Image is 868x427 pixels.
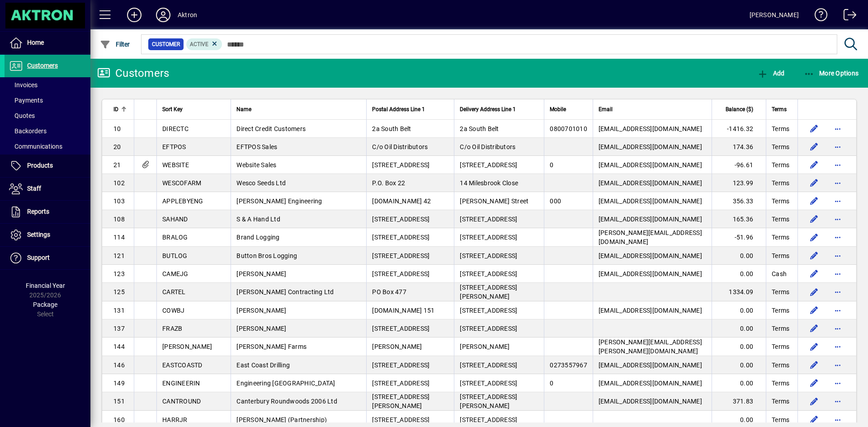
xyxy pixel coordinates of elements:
span: EFTPOS [162,143,186,150]
span: 0800701010 [550,125,587,132]
span: 20 [113,143,121,150]
a: Quotes [5,108,90,123]
button: Edit [807,303,821,318]
span: CARTEL [162,288,186,296]
td: 165.36 [712,210,766,228]
button: Edit [807,394,821,408]
span: Filter [100,41,130,48]
span: [STREET_ADDRESS][PERSON_NAME] [460,284,517,300]
span: Terms [772,361,789,370]
span: Invoices [9,81,38,89]
span: Mobile [550,104,566,114]
td: 123.99 [712,174,766,192]
span: [STREET_ADDRESS] [372,161,429,169]
a: Staff [5,178,90,200]
span: Terms [772,233,789,242]
button: More options [830,394,845,408]
span: [STREET_ADDRESS] [460,216,517,223]
span: [STREET_ADDRESS] [460,307,517,314]
button: Edit [807,285,821,299]
mat-chip: Activation Status: Active [186,38,222,50]
td: 174.36 [712,138,766,156]
span: More Options [804,70,859,77]
button: More options [830,176,845,190]
span: Add [757,70,784,77]
span: 114 [113,234,125,241]
span: [EMAIL_ADDRESS][DOMAIN_NAME] [599,380,702,387]
button: Add [755,65,787,81]
span: Sort Key [162,104,183,114]
button: More Options [802,65,861,81]
span: ENGINEERIN [162,380,200,387]
span: 151 [113,398,125,405]
span: 0 [550,161,553,169]
span: Staff [27,185,41,192]
span: 0 [550,380,553,387]
span: [EMAIL_ADDRESS][DOMAIN_NAME] [599,398,702,405]
span: [EMAIL_ADDRESS][DOMAIN_NAME] [599,270,702,277]
span: Terms [772,251,789,260]
span: [STREET_ADDRESS] [372,270,429,277]
td: 371.83 [712,392,766,411]
button: More options [830,122,845,136]
button: More options [830,321,845,336]
td: 0.00 [712,356,766,374]
span: S & A Hand Ltd [236,216,280,223]
span: Communications [9,143,62,150]
span: [DOMAIN_NAME] 42 [372,197,431,205]
span: Name [236,104,251,114]
span: Terms [772,324,789,333]
span: Package [33,301,57,308]
div: Customers [97,66,169,80]
a: Payments [5,93,90,108]
span: CAMEJG [162,270,189,277]
a: Home [5,32,90,54]
button: Filter [98,36,132,52]
span: 0273557967 [550,361,587,369]
span: Terms [772,142,789,151]
button: Edit [807,267,821,281]
span: Wesco Seeds Ltd [236,179,286,187]
span: EFTPOS Sales [236,143,277,150]
span: Home [27,39,44,46]
button: Edit [807,321,821,336]
span: [PERSON_NAME] [162,343,212,350]
span: Terms [772,306,789,315]
button: More options [830,249,845,263]
span: 144 [113,343,125,350]
span: WESCOFARM [162,179,201,187]
button: Edit [807,140,821,154]
span: [EMAIL_ADDRESS][DOMAIN_NAME] [599,197,702,205]
span: 146 [113,361,125,369]
span: [STREET_ADDRESS] [460,270,517,277]
button: More options [830,376,845,390]
span: 125 [113,288,125,296]
button: Edit [807,158,821,172]
span: [STREET_ADDRESS][PERSON_NAME] [460,393,517,409]
span: [EMAIL_ADDRESS][DOMAIN_NAME] [599,125,702,132]
span: Backorders [9,127,47,135]
span: [DOMAIN_NAME] 151 [372,307,434,314]
span: [STREET_ADDRESS] [460,161,517,169]
span: Reports [27,208,49,215]
span: [PERSON_NAME] [236,270,286,277]
span: 2a South Belt [372,125,411,132]
button: Edit [807,194,821,208]
span: Terms [772,178,789,188]
span: Website Sales [236,161,276,169]
span: Terms [772,160,789,169]
span: Brand Logging [236,234,279,241]
button: Edit [807,176,821,190]
a: Products [5,155,90,177]
span: Terms [772,379,789,388]
span: [STREET_ADDRESS] [372,234,429,241]
a: Communications [5,139,90,154]
span: [PERSON_NAME] Street [460,197,528,205]
span: [STREET_ADDRESS] [372,361,429,369]
span: 137 [113,325,125,332]
span: COWBJ [162,307,184,314]
span: [EMAIL_ADDRESS][DOMAIN_NAME] [599,252,702,259]
span: C/o Oil Distributors [460,143,515,150]
button: Profile [149,7,178,23]
a: Logout [837,2,857,31]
